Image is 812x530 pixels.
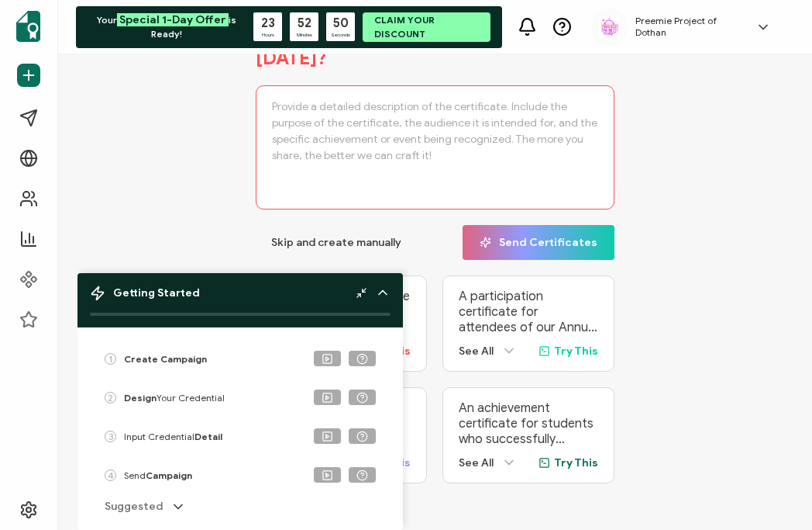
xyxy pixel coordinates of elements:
span: Hours [262,31,274,39]
span: 23 [261,16,275,31]
div: 4 [105,469,116,481]
b: Create Campaign [124,353,207,365]
span: Special 1-Day Offer [117,13,229,26]
span: Seconds [331,31,350,39]
div: Claim Your Discount [363,12,490,42]
span: Minutes [297,31,312,39]
b: Detail [194,431,222,442]
b: Design [124,392,157,404]
span: Input Credential [124,431,222,442]
span: Suggested [105,498,163,514]
div: 2 [105,392,116,404]
p: Your is Ready! [88,13,246,41]
img: ebdb48b3-a829-49e1-bd18-3d71427c402a [599,16,620,37]
span: Getting Started [113,286,200,300]
span: 52 [298,16,311,31]
p: A participation certificate for attendees of our Annual AI & Machine Learning Summit, which broug... [459,289,598,335]
iframe: Chat Widget [735,456,812,530]
span: Send Certificates [480,237,597,248]
h5: Preemie Project of Dothan [635,16,740,38]
span: Skip and create manually [271,237,401,248]
span: Try This [554,456,598,469]
span: Your Credential [124,392,225,404]
span: Send [124,469,192,481]
b: Campaign [146,469,192,481]
div: 3 [105,431,116,442]
button: Skip and create manually [256,225,417,260]
img: sertifier-logomark-colored.svg [16,11,40,42]
div: 1 [105,353,116,365]
span: See All [459,456,494,469]
button: Send Certificates [463,225,614,260]
span: 50 [333,16,349,31]
span: Try This [554,345,598,358]
span: See All [459,345,494,358]
p: An achievement certificate for students who successfully developed and launched a fully functiona... [459,400,598,447]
